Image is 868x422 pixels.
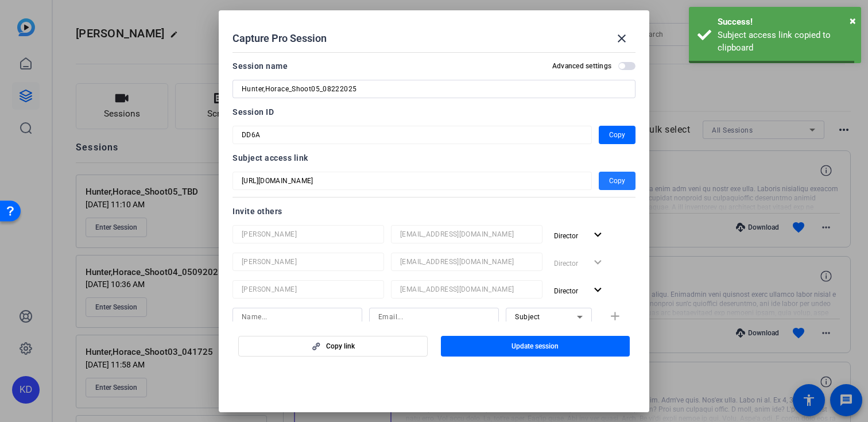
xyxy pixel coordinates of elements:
[238,336,428,357] button: Copy link
[232,151,635,165] div: Subject access link
[591,228,605,242] mat-icon: expand_more
[549,280,610,301] button: Director
[242,128,583,142] input: Session OTP
[552,61,611,71] h2: Advanced settings
[515,313,540,321] span: Subject
[591,283,605,297] mat-icon: expand_more
[400,282,533,296] input: Email...
[599,126,635,144] button: Copy
[232,25,635,52] div: Capture Pro Session
[232,105,635,119] div: Session ID
[441,336,630,357] button: Update session
[554,287,578,295] span: Director
[511,342,559,351] span: Update session
[326,342,355,351] span: Copy link
[609,174,625,188] span: Copy
[232,59,288,73] div: Session name
[400,255,533,269] input: Email...
[850,12,856,29] button: Close
[609,128,625,142] span: Copy
[400,227,533,241] input: Email...
[554,232,578,240] span: Director
[615,32,629,45] mat-icon: close
[718,16,852,29] div: Success!
[242,174,583,188] input: Session OTP
[232,204,635,218] div: Invite others
[242,310,353,324] input: Name...
[599,172,635,190] button: Copy
[549,225,610,246] button: Director
[378,310,490,324] input: Email...
[850,14,856,28] span: ×
[718,29,852,55] div: Subject access link copied to clipboard
[242,227,375,241] input: Name...
[242,255,375,269] input: Name...
[242,282,375,296] input: Name...
[242,82,626,96] input: Enter Session Name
